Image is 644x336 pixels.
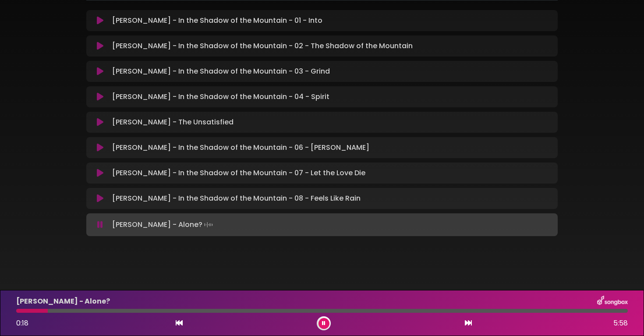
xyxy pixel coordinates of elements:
p: [PERSON_NAME] - In the Shadow of the Mountain - 04 - Spirit [112,92,329,102]
p: [PERSON_NAME] - Alone? [112,219,215,231]
p: [PERSON_NAME] - In the Shadow of the Mountain - 07 - Let the Love Die [112,168,365,178]
p: [PERSON_NAME] - In the Shadow of the Mountain - 08 - Feels Like Rain [112,193,361,204]
p: [PERSON_NAME] - The Unsatisfied [112,117,234,127]
p: [PERSON_NAME] - In the Shadow of the Mountain - 01 - Into [112,15,322,26]
img: waveform4.gif [202,219,215,231]
p: [PERSON_NAME] - In the Shadow of the Mountain - 06 - [PERSON_NAME] [112,142,369,153]
p: [PERSON_NAME] - In the Shadow of the Mountain - 02 - The Shadow of the Mountain [112,41,413,51]
p: [PERSON_NAME] - In the Shadow of the Mountain - 03 - Grind [112,66,330,77]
